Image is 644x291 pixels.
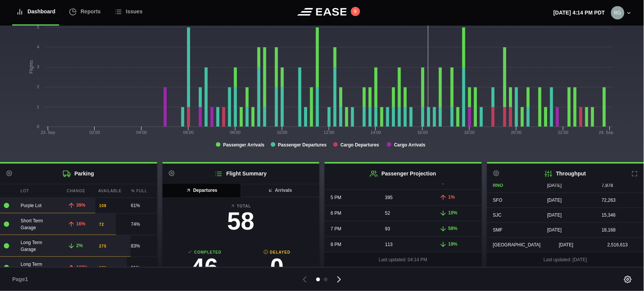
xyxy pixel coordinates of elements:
[12,275,31,283] span: Page 1
[131,221,153,228] div: 74%
[541,178,590,193] div: [DATE]
[99,265,107,271] b: 279
[541,193,590,207] div: [DATE]
[29,60,34,74] tspan: Flights
[76,265,88,270] span: 100%
[241,249,313,283] a: Delayed0
[76,221,85,227] span: 16%
[131,243,153,249] div: 83%
[541,208,590,222] div: [DATE]
[379,190,428,205] div: 395
[277,130,288,135] text: 10:00
[325,164,482,184] h2: Passenger Projection
[325,237,373,252] div: 8 PM
[394,142,426,148] tspan: Cargo Arrivals
[487,193,536,207] div: SFO
[230,130,241,135] text: 08:00
[163,164,320,184] h2: Flight Summary
[379,222,428,236] div: 93
[241,249,313,255] b: Delayed
[37,84,39,89] text: 2
[37,124,39,129] text: 0
[21,240,42,252] span: Long Term Garage
[95,184,126,198] div: Available
[493,183,504,188] span: RNO
[163,184,241,197] button: Departures
[240,184,319,197] button: Arrivals
[169,203,314,237] a: Total58
[169,209,314,233] h3: 58
[464,130,475,135] text: 18:00
[37,105,39,109] text: 1
[325,190,373,205] div: 5 PM
[169,255,241,280] h3: 46
[37,25,39,29] text: 5
[183,130,194,135] text: 06:00
[21,203,42,208] span: Purple Lot
[90,130,100,135] text: 02:00
[325,252,482,267] div: Last updated: 04:14 PM
[76,203,85,208] span: 39%
[379,237,428,252] div: 113
[278,142,327,148] tspan: Passenger Departures
[37,64,39,69] text: 3
[541,223,590,237] div: [DATE]
[417,130,428,135] text: 16:00
[169,203,314,209] b: Total
[487,238,547,252] div: [GEOGRAPHIC_DATA]
[21,262,42,274] span: Long Term Surface
[351,7,360,16] button: 9
[599,130,613,135] tspan: 24. Sep
[99,243,107,249] b: 275
[341,142,380,148] tspan: Cargo Departures
[241,255,313,280] h3: 0
[41,130,55,135] tspan: 23. Sep
[127,184,157,198] div: % Full
[99,203,107,209] b: 108
[448,226,457,231] span: 58%
[169,249,241,255] b: Completed
[553,238,595,252] div: [DATE]
[76,243,83,248] span: 2%
[63,184,93,198] div: Change
[325,222,373,236] div: 7 PM
[99,222,104,227] b: 72
[21,218,43,230] span: Short Term Garage
[448,210,457,215] span: 10%
[223,142,265,148] tspan: Passenger Arrivals
[17,184,61,198] div: Lot
[324,130,335,135] text: 12:00
[554,9,605,17] p: [DATE] 4:14 PM PDT
[558,130,569,135] text: 22:00
[131,202,153,209] div: 61%
[137,130,147,135] text: 04:00
[379,206,428,220] div: 52
[602,238,644,252] div: 2,516,613
[511,130,522,135] text: 20:00
[325,206,373,220] div: 6 PM
[131,264,153,271] div: 81%
[448,195,455,200] span: 1%
[611,6,625,19] img: 0355a1d31526df1be56bea28517c65b3
[487,208,536,222] div: SJC
[169,249,241,283] a: Completed46
[37,45,39,49] text: 4
[371,130,382,135] text: 14:00
[487,223,536,237] div: SMF
[448,241,457,247] span: 19%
